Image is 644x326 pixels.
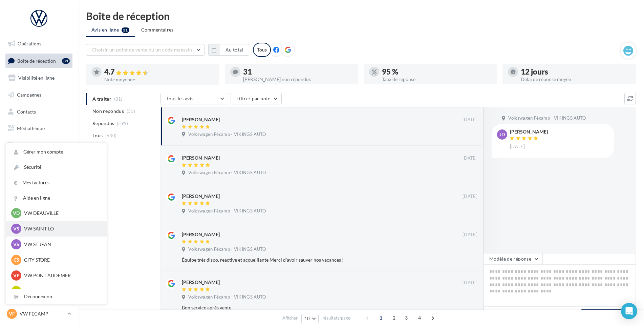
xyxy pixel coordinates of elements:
[508,115,586,121] span: Volkswagen Fécamp - VIKINGS AUTO
[6,160,107,175] a: Sécurité
[182,231,220,238] div: [PERSON_NAME]
[160,93,228,104] button: Tous les avis
[182,155,220,161] div: [PERSON_NAME]
[463,155,477,161] span: [DATE]
[24,257,99,263] p: CITY STORE
[24,241,99,248] p: VW ST JEAN
[455,169,478,178] button: Ignorer
[188,131,266,138] span: Volkswagen Fécamp - VIKINGS AUTO
[14,288,19,294] span: VL
[188,246,266,252] span: Volkswagen Fécamp - VIKINGS AUTO
[105,133,117,138] span: (630)
[4,105,74,119] a: Contacts
[521,77,630,82] div: Délai de réponse moyen
[484,253,542,265] button: Modèle de réponse
[20,310,65,317] p: VW FECAMP
[24,225,99,232] p: VW SAINT-LO
[282,315,298,321] span: Afficher
[166,96,194,101] span: Tous les avis
[182,193,220,200] div: [PERSON_NAME]
[86,11,636,21] div: Boîte de réception
[463,232,477,238] span: [DATE]
[4,155,74,175] a: PLV et print personnalisable
[4,121,74,136] a: Médiathèque
[182,304,433,311] div: Bon service après vente
[382,77,492,82] div: Taux de réponse
[6,144,107,160] a: Gérer mon compte
[322,315,350,321] span: résultats/page
[17,125,45,131] span: Médiathèque
[86,44,205,56] button: Choisir un point de vente ou un code magasin
[4,138,74,152] a: Calendrier
[301,314,319,323] button: 10
[182,257,433,263] div: Équipe très dispo, reactive et accueillante Merci d'avoir sauver nos vacances !
[92,47,192,53] span: Choisir un point de vente ou un code magasin
[13,225,19,232] span: VS
[4,37,74,51] a: Opérations
[117,121,128,126] span: (599)
[304,316,310,321] span: 10
[253,43,271,57] div: Tous
[13,210,20,217] span: VD
[18,75,55,81] span: Visibilité en ligne
[62,58,70,64] div: 31
[188,294,266,300] span: Volkswagen Fécamp - VIKINGS AUTO
[401,312,412,323] span: 3
[92,132,103,139] span: Tous
[231,93,282,104] button: Filtrer par note
[4,54,74,68] a: Boîte de réception31
[455,130,478,140] button: Ignorer
[455,255,477,265] button: Ignorer
[5,307,72,320] a: VF VW FECAMP
[104,68,214,76] div: 4.7
[188,208,266,214] span: Volkswagen Fécamp - VIKINGS AUTO
[510,144,525,150] span: [DATE]
[6,190,107,206] a: Aide en ligne
[104,77,214,82] div: Note moyenne
[499,131,505,138] span: JD
[13,272,20,279] span: VP
[24,210,99,217] p: VW DEAUVILLE
[13,241,19,248] span: VS
[17,92,41,98] span: Campagnes
[463,117,477,123] span: [DATE]
[24,272,99,279] p: VW PONT AUDEMER
[463,193,477,200] span: [DATE]
[6,175,107,190] a: Mes factures
[220,44,249,56] button: Au total
[24,288,99,294] p: VW LISIEUX
[17,142,40,148] span: Calendrier
[4,71,74,85] a: Visibilité en ligne
[521,68,630,76] div: 12 jours
[182,279,220,286] div: [PERSON_NAME]
[414,312,425,323] span: 4
[17,108,36,114] span: Contacts
[463,280,477,286] span: [DATE]
[621,303,637,319] div: Open Intercom Messenger
[4,178,74,198] a: Campagnes DataOnDemand
[92,108,124,115] span: Non répondus
[4,88,74,102] a: Campagnes
[389,312,400,323] span: 2
[243,68,353,76] div: 31
[92,120,114,127] span: Répondus
[6,289,107,304] div: Déconnexion
[455,303,477,312] button: Ignorer
[182,116,220,123] div: [PERSON_NAME]
[382,68,492,76] div: 95 %
[14,257,19,263] span: CS
[455,207,478,217] button: Ignorer
[243,77,353,82] div: [PERSON_NAME] non répondus
[127,108,135,114] span: (31)
[9,310,15,317] span: VF
[188,170,266,176] span: Volkswagen Fécamp - VIKINGS AUTO
[510,129,548,134] div: [PERSON_NAME]
[375,312,386,323] span: 1
[208,44,249,56] button: Au total
[141,26,174,33] span: Commentaires
[18,41,41,46] span: Opérations
[17,58,56,63] span: Boîte de réception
